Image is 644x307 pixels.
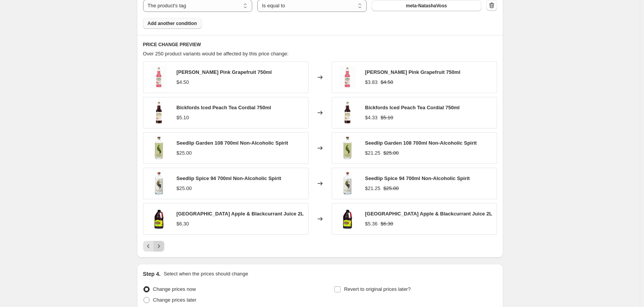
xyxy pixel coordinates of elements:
[365,105,460,110] span: Bickfords Iced Peach Tea Cordial 750ml
[365,114,378,122] div: $4.33
[406,3,447,9] span: meta-NatashaVoss
[153,286,196,292] span: Change prices now
[365,69,460,75] span: [PERSON_NAME] Pink Grapefruit 750ml
[383,149,399,157] strike: $25.00
[177,175,282,181] span: Seedlip Spice 94 700ml Non-Alcoholic Spirit
[177,149,192,157] div: $25.00
[365,140,477,146] span: Seedlip Garden 108 700ml Non-Alcoholic Spirit
[336,137,359,160] img: d68ab301ca82b153f2fc0103a69ecce046ccca2d_80x.png
[143,241,164,252] nav: Pagination
[344,286,411,292] span: Revert to original prices later?
[177,211,304,217] span: [GEOGRAPHIC_DATA] Apple & Blackcurrant Juice 2L
[177,69,272,75] span: [PERSON_NAME] Pink Grapefruit 750ml
[365,175,470,181] span: Seedlip Spice 94 700ml Non-Alcoholic Spirit
[381,78,393,86] strike: $4.50
[336,101,359,124] img: Peach-Iced-Tea-Cordial_80x.jpg
[365,185,381,192] div: $21.25
[148,20,197,27] span: Add another condition
[365,220,378,228] div: $5.36
[147,137,170,160] img: d68ab301ca82b153f2fc0103a69ecce046ccca2d_80x.png
[177,78,189,86] div: $4.50
[365,78,378,86] div: $3.83
[177,220,189,228] div: $6.30
[147,207,170,230] img: Untitleddesign_43_80x.png
[147,172,170,195] img: 60628360bb843daf1dc431cbd3bfafd6b7ea3c8a_80x.png
[177,114,189,122] div: $5.10
[177,140,288,146] span: Seedlip Garden 108 700ml Non-Alcoholic Spirit
[381,220,393,228] strike: $6.30
[143,42,497,48] h6: PRICE CHANGE PREVIEW
[177,185,192,192] div: $25.00
[372,0,481,11] button: meta-NatashaVoss
[164,270,248,278] p: Select when the prices should change
[336,207,359,230] img: Untitleddesign_43_80x.png
[153,241,164,252] button: Next
[365,149,381,157] div: $21.25
[177,105,271,110] span: Bickfords Iced Peach Tea Cordial 750ml
[383,185,399,192] strike: $25.00
[381,114,393,122] strike: $5.10
[147,66,170,89] img: full_7d0d4fe4-9a64-49d2-a4b4-3b9e8b6f6f63_80x.jpg
[143,270,161,278] h2: Step 4.
[336,66,359,89] img: full_7d0d4fe4-9a64-49d2-a4b4-3b9e8b6f6f63_80x.jpg
[143,241,154,252] button: Previous
[336,172,359,195] img: 60628360bb843daf1dc431cbd3bfafd6b7ea3c8a_80x.png
[153,297,197,303] span: Change prices later
[365,211,492,217] span: [GEOGRAPHIC_DATA] Apple & Blackcurrant Juice 2L
[147,101,170,124] img: Peach-Iced-Tea-Cordial_80x.jpg
[143,51,289,57] span: Over 250 product variants would be affected by this price change:
[143,18,202,29] button: Add another condition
